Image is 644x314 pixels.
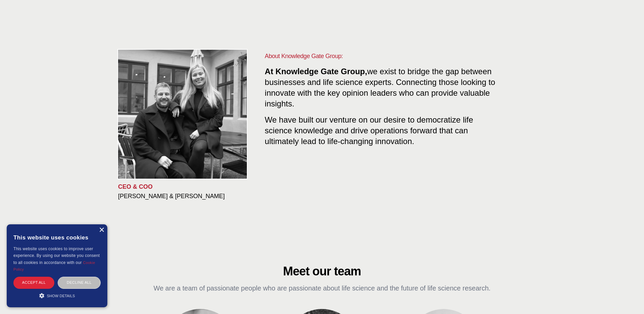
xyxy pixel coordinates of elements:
div: Accept all [13,277,54,288]
div: This website uses cookies [13,229,101,245]
span: We have built our venture on our desire to democratize life science knowledge and drive operation... [265,113,473,146]
span: Show details [47,294,75,298]
div: Show details [13,292,101,299]
p: CEO & COO [118,183,254,191]
p: We are a team of passionate people who are passionate about life science and the future of life s... [150,283,494,293]
div: Decline all [58,277,101,288]
span: At Knowledge Gate Group, [265,67,367,76]
h1: About Knowledge Gate Group: [265,51,499,61]
span: This website uses cookies to improve user experience. By using our website you consent to all coo... [13,246,100,265]
a: Cookie Policy [13,261,95,271]
img: KOL management, KEE, Therapy area experts [118,50,247,179]
span: we exist to bridge the gap between businesses and life science experts. Connecting those looking ... [265,67,495,108]
div: Close [99,228,104,233]
iframe: Chat Widget [610,282,644,314]
h2: Meet our team [150,265,494,278]
h3: [PERSON_NAME] & [PERSON_NAME] [118,192,254,200]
